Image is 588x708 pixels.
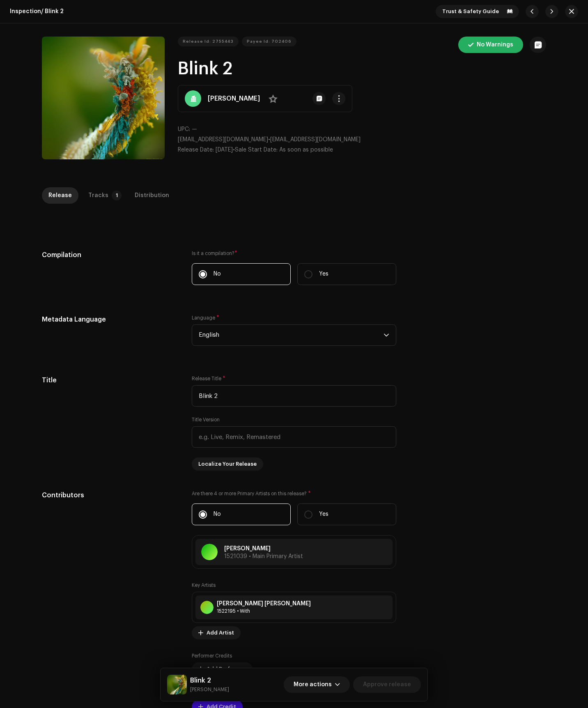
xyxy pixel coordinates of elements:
h5: Contributors [42,490,179,500]
p: Yes [319,270,328,278]
h5: Compilation [42,250,179,260]
label: Language [192,315,219,321]
span: [DATE] [216,147,233,153]
span: Localize Your Release [198,456,257,472]
span: Add Artist [207,625,234,641]
button: Add Performer [192,662,253,676]
span: As soon as possible [279,147,333,153]
span: — [192,126,197,132]
label: Performer Credits [192,653,232,659]
p: Yes [319,510,328,519]
span: More actions [294,676,332,693]
span: [EMAIL_ADDRESS][DOMAIN_NAME] [178,137,268,143]
span: English [199,325,384,345]
small: Blink 2 [190,685,229,694]
p: [PERSON_NAME] [224,545,303,553]
div: [PERSON_NAME] [PERSON_NAME] [217,600,311,607]
div: Distribution [135,187,169,204]
span: Release Date: [178,147,214,153]
h5: Metadata Language [42,315,179,324]
label: Release Title [192,375,225,382]
span: • [178,147,235,153]
h5: Title [42,375,179,385]
p: No [214,270,221,278]
span: Approve release [363,676,411,693]
span: UPC: [178,126,190,132]
strong: [PERSON_NAME] [208,94,260,103]
h5: Blink 2 [190,676,229,685]
p: No [214,510,221,519]
label: Are there 4 or more Primary Artists on this release? [192,490,396,497]
h1: Blink 2 [178,60,546,78]
input: e.g. My Great Song [192,385,396,407]
img: 2e4f255d-f9f4-4aff-839c-49fd23540cbf [167,675,187,694]
span: Sale Start Date: [235,147,278,153]
button: Payee Id: 702406 [242,37,296,46]
div: With [217,608,311,614]
span: Payee Id: 702406 [247,33,292,50]
div: dropdown trigger [384,325,389,345]
button: Add Artist [192,626,241,639]
span: Release Id: 2755443 [183,33,234,50]
button: More actions [284,676,350,693]
input: e.g. Live, Remix, Remastered [192,426,396,448]
p: • [178,136,546,144]
label: Key Artists [192,582,216,588]
button: Release Id: 2755443 [178,37,239,46]
button: Localize Your Release [192,457,263,471]
label: Title Version [192,416,220,423]
span: [EMAIL_ADDRESS][DOMAIN_NAME] [270,137,361,143]
span: 1521039 • Main Primary Artist [224,554,303,559]
button: Approve release [353,676,421,693]
label: Is it a compilation? [192,250,396,257]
